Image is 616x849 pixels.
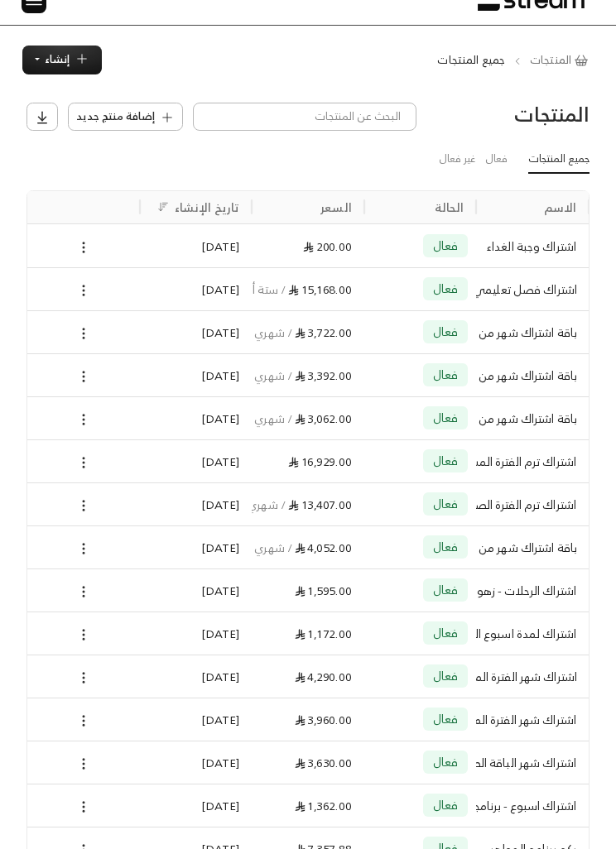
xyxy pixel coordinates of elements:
div: اشتراك لمدة اسبوع الفترة المسائية الثانيه إلى 5:00 [488,612,576,655]
span: 3,062.00 [295,408,352,429]
span: فعال [433,497,458,510]
span: 3,630.00 [295,752,352,773]
span: إضافة منتج جديد [76,108,155,125]
div: اشتراك شهر الباقة الصباحية [488,741,576,784]
span: / ستة أشهر [232,279,288,300]
span: 1,172.00 [295,623,352,644]
div: اشتراك الرحلات - زهور [488,569,576,612]
div: [DATE] [152,354,240,396]
div: [DATE] [152,612,240,655]
span: 4,290.00 [295,666,352,687]
span: فعال [433,626,458,639]
div: اشتراك فصل تعليمي من الساعه 7:00 إلى 3:00 [489,268,577,310]
span: / شهري [254,365,295,386]
span: فعال [433,282,458,295]
div: اشتراك ترم الفترة الصباحية الاولى [488,483,576,525]
span: 3,722.00 [295,322,352,343]
span: إنشاء [45,50,70,69]
div: [DATE] [152,225,240,267]
div: [DATE] [152,483,240,525]
span: 15,168.00 [288,279,352,300]
span: 13,407.00 [288,494,352,515]
span: فعال [433,799,458,811]
p: جميع المنتجات [437,51,505,69]
span: فعال [433,411,458,424]
button: إضافة منتج جديد [68,103,183,131]
div: الحالة [435,197,464,218]
button: إنشاء [22,46,102,74]
div: اشتراك وجبة الغداء [488,225,576,267]
div: السعر [320,197,352,218]
div: اشتراك ترم الفترة المسائية الاولى [488,440,576,482]
div: [DATE] [152,526,240,568]
span: / شهري [254,537,295,558]
div: [DATE] [152,440,240,482]
div: تاريخ الإنشاء [175,197,239,218]
span: 1,362.00 [295,795,352,816]
span: 200.00 [303,236,351,257]
span: فعال [433,540,458,553]
span: 4,052.00 [295,537,352,558]
span: فعال [433,368,458,381]
button: Sort [153,197,173,217]
div: [DATE] [152,784,240,827]
h3: المنتجات [508,101,590,127]
span: فعال [433,583,458,596]
div: [DATE] [152,268,240,310]
div: باقة اشتراك شهر من الساعه 7:00 إلى 2:00 [489,397,577,439]
div: [DATE] [152,741,240,784]
div: [DATE] [152,655,240,698]
span: 16,929.00 [288,451,352,472]
div: [DATE] [152,698,240,741]
div: اشتراك شهر الفترة المسائية الأولى ( 7:00 - 4:00 ) [488,698,576,741]
span: / شهري [254,408,295,429]
span: فعال [433,755,458,768]
div: [DATE] [152,397,240,439]
span: / شهري [254,322,295,343]
div: [DATE] [152,311,240,353]
a: غير فعال [439,146,475,172]
span: 1,595.00 [295,580,352,601]
a: فعال [485,146,508,172]
nav: breadcrumb [430,51,601,69]
span: فعال [433,712,458,725]
span: فعال [433,239,458,252]
span: فعال [433,669,458,682]
span: فعال [433,325,458,338]
span: 3,960.00 [295,709,352,730]
div: باقة اشتراك شهر من الساعه 7:00 إلى 3:00 [489,354,577,396]
span: / شهري [248,494,288,515]
div: باقة اشتراك شهر من الساعه 7:00 إلى 4:00 [489,311,577,353]
div: اشتراك اسبوع - برنامج المواهب [488,784,576,827]
div: اشتراك شهر الفترة المسائية الثانية ( 7:00 - 5:00 ) [489,655,577,698]
a: جميع المنتجات [528,146,590,173]
span: فعال [433,454,458,467]
div: الاسم [544,197,576,218]
div: [DATE] [152,569,240,612]
div: باقة اشتراك شهر من الساعه 7:00 إلى 5:00 [489,526,577,568]
input: البحث عن المنتجات [193,103,416,131]
a: المنتجات [530,51,594,69]
span: 3,392.00 [295,365,352,386]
